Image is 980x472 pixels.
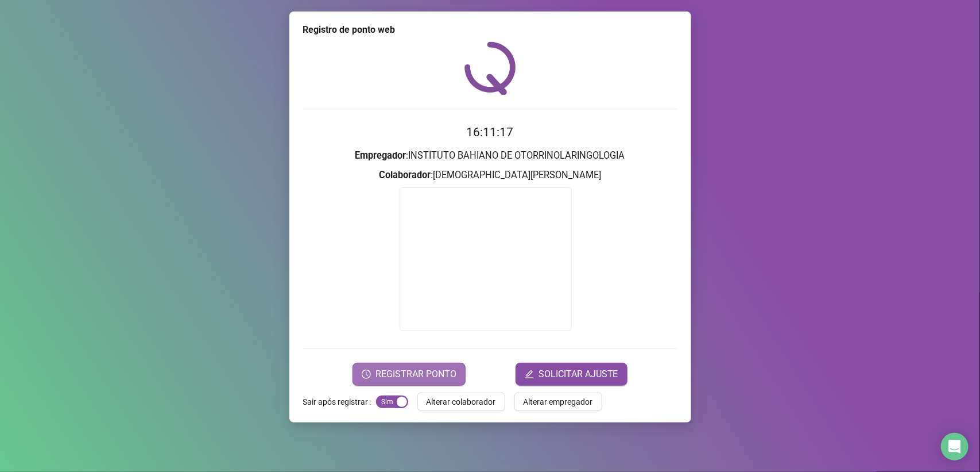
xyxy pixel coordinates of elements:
[362,370,371,379] span: clock-circle
[353,363,466,386] button: REGISTRAR PONTO
[417,393,505,411] button: Alterar colaborador
[525,370,534,379] span: edit
[375,367,456,381] span: REGISTRAR PONTO
[464,41,516,95] img: QRPoint
[303,23,677,37] div: Registro de ponto web
[524,396,593,408] span: Alterar empregador
[303,148,677,163] h3: : INSTITUTO BAHIANO DE OTORRINOLARINGOLOGIA
[539,367,618,381] span: SOLICITAR AJUSTE
[379,170,431,181] strong: Colaborador
[514,393,602,411] button: Alterar empregador
[941,433,969,461] div: Open Intercom Messenger
[467,125,514,139] time: 16:11:17
[516,363,627,386] button: editSOLICITAR AJUSTE
[355,150,406,161] strong: Empregador
[427,396,496,408] span: Alterar colaborador
[303,393,376,411] label: Sair após registrar
[303,168,677,183] h3: : [DEMOGRAPHIC_DATA][PERSON_NAME]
